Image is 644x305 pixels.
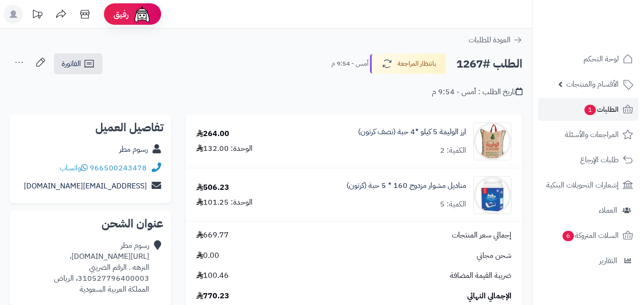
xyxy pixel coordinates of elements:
[538,249,638,272] a: التقارير
[24,180,147,192] a: [EMAIL_ADDRESS][DOMAIN_NAME]
[538,174,638,197] a: إشعارات التحويلات البنكية
[538,224,638,247] a: السلات المتروكة6
[196,182,229,193] div: 506.23
[456,54,522,74] h2: الطلب #1267
[358,127,466,138] a: ارز الوليمة 5 كيلو *4 حبة (نصف كرتون)
[196,128,229,139] div: 264.00
[440,145,466,156] div: الكمية: 2
[546,178,619,192] span: إشعارات التحويلات البنكية
[370,54,446,74] button: بانتظار المراجعة
[566,78,619,91] span: الأقسام والمنتجات
[562,230,574,242] span: 6
[538,148,638,171] a: طلبات الإرجاع
[583,52,619,66] span: لوحة التحكم
[584,104,596,116] span: 1
[61,58,81,69] span: الفاتورة
[450,270,511,281] span: ضريبة القيمة المضافة
[196,230,229,241] span: 669.77
[196,197,253,208] div: الوحدة: 101.25
[54,53,102,74] a: الفاتورة
[469,34,511,46] span: العودة للطلبات
[196,291,229,302] span: 770.23
[347,180,466,191] a: مناديل مشوار مزدوج 160 * 5 حبة (كرتون)
[17,122,164,133] h2: تفاصيل العميل
[580,153,619,167] span: طلبات الإرجاع
[113,9,129,20] span: رفيق
[583,103,619,116] span: الطلبات
[538,48,638,70] a: لوحة التحكم
[17,218,164,229] h2: عنوان الشحن
[60,162,88,174] a: واتساب
[538,123,638,146] a: المراجعات والأسئلة
[477,250,511,261] span: شحن مجاني
[133,5,152,24] img: ai-face.png
[90,162,147,174] a: 966500243478
[579,8,635,28] img: logo-2.png
[432,87,522,98] div: تاريخ الطلب : أمس - 9:54 م
[196,143,253,154] div: الوحدة: 132.00
[440,199,466,210] div: الكمية: 5
[562,229,619,242] span: السلات المتروكة
[599,254,617,267] span: التقارير
[474,122,511,160] img: 1747279858-61fBmmPDBfL._AC_SL1500-90x90.jpg
[331,59,368,69] small: أمس - 9:54 م
[196,250,219,261] span: 0.00
[599,204,617,217] span: العملاء
[565,128,619,141] span: المراجعات والأسئلة
[452,230,511,241] span: إجمالي سعر المنتجات
[467,291,511,302] span: الإجمالي النهائي
[474,176,511,214] img: 1747514177-ccd0a3cf-72ab-4216-a748-cb9d8e1d-90x90.jpg
[469,34,522,46] a: العودة للطلبات
[538,199,638,222] a: العملاء
[538,98,638,121] a: الطلبات1
[17,240,149,295] div: رسوم مطر [URL][DOMAIN_NAME]، النزهه . الرقم الضريبي 310527796400003، الرياض المملكة العربية السعودية
[196,270,229,281] span: 100.46
[119,144,148,155] a: رسوم مطر
[25,5,49,26] a: تحديثات المنصة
